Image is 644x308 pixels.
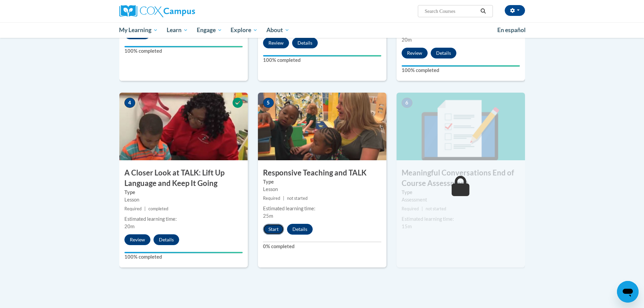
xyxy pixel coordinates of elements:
[263,196,280,201] span: Required
[397,168,525,189] h3: Meaningful Conversations End of Course Assessment
[124,46,243,47] div: Your progress
[192,22,226,38] a: Engage
[402,48,428,58] button: Review
[153,234,179,245] button: Details
[263,178,381,186] label: Type
[124,206,142,211] span: Required
[231,26,258,34] span: Explore
[124,253,243,261] label: 100% completed
[402,223,412,229] span: 15m
[124,47,243,55] label: 100% completed
[426,206,446,211] span: not started
[148,206,168,211] span: completed
[263,55,381,56] div: Your progress
[124,196,243,204] div: Lesson
[402,98,412,108] span: 6
[119,26,158,34] span: My Learning
[402,189,520,196] label: Type
[262,22,294,38] a: About
[119,168,248,189] h3: A Closer Look at TALK: Lift Up Language and Keep It Going
[263,98,274,108] span: 5
[287,224,313,235] button: Details
[402,206,419,211] span: Required
[258,93,386,160] img: Course Image
[263,186,381,193] div: Lesson
[119,5,248,17] a: Cox Campus
[287,196,308,201] span: not started
[431,48,456,58] button: Details
[124,98,135,108] span: 4
[144,206,146,211] span: |
[119,93,248,160] img: Course Image
[497,26,526,33] span: En español
[124,223,135,229] span: 20m
[167,26,188,34] span: Learn
[263,213,273,219] span: 25m
[263,56,381,64] label: 100% completed
[402,37,412,43] span: 20m
[397,93,525,160] img: Course Image
[402,215,520,223] div: Estimated learning time:
[124,234,150,245] button: Review
[402,196,520,204] div: Assessment
[258,168,386,178] h3: Responsive Teaching and TALK
[263,205,381,212] div: Estimated learning time:
[263,243,381,250] label: 0% completed
[505,5,525,16] button: Account Settings
[263,224,284,235] button: Start
[109,22,535,38] div: Main menu
[226,22,262,38] a: Explore
[617,281,639,303] iframe: Button to launch messaging window
[422,206,423,211] span: |
[162,22,192,38] a: Learn
[402,67,520,74] label: 100% completed
[424,7,478,15] input: Search Courses
[119,5,195,17] img: Cox Campus
[478,7,488,15] button: Search
[124,189,243,196] label: Type
[402,65,520,67] div: Your progress
[124,215,243,223] div: Estimated learning time:
[283,196,284,201] span: |
[124,252,243,253] div: Your progress
[266,26,289,34] span: About
[115,22,163,38] a: My Learning
[292,38,318,48] button: Details
[493,23,530,37] a: En español
[197,26,222,34] span: Engage
[263,38,289,48] button: Review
